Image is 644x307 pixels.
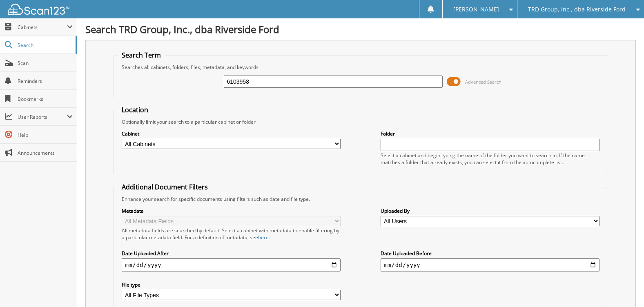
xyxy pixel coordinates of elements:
span: [PERSON_NAME] [453,7,499,12]
label: Folder [381,130,599,137]
label: Uploaded By [381,207,599,214]
span: Cabinets [18,24,67,31]
legend: Location [118,105,152,114]
span: Scan [18,60,73,67]
span: Advanced Search [465,79,501,85]
label: Cabinet [122,130,340,137]
div: All metadata fields are searched by default. Select a cabinet with metadata to enable filtering b... [122,227,340,241]
span: Search [18,42,71,49]
span: Help [18,131,73,138]
label: Date Uploaded Before [381,250,599,257]
legend: Additional Document Filters [118,182,212,191]
label: Metadata [122,207,340,214]
span: TRD Group, Inc., dba Riverside Ford [528,7,626,12]
label: File type [122,281,340,288]
a: here [258,234,269,241]
img: scan123-logo-white.svg [8,4,69,15]
iframe: Chat Widget [603,268,644,307]
legend: Search Term [118,51,165,60]
input: end [381,258,599,271]
div: Optionally limit your search to a particular cabinet or folder [118,118,603,125]
label: Date Uploaded After [122,250,340,257]
input: start [122,258,340,271]
span: Announcements [18,149,73,156]
span: User Reports [18,113,67,120]
div: Enhance your search for specific documents using filters such as date and file type. [118,196,603,202]
div: Select a cabinet and begin typing the name of the folder you want to search in. If the name match... [381,152,599,166]
h1: Search TRD Group, Inc., dba Riverside Ford [85,22,636,36]
span: Reminders [18,78,73,85]
span: Bookmarks [18,96,73,102]
div: Searches all cabinets, folders, files, metadata, and keywords [118,64,603,71]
